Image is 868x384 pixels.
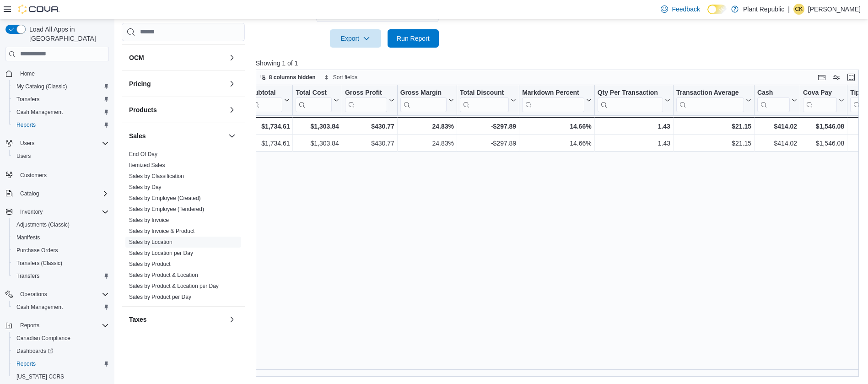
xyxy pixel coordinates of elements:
[597,89,663,97] div: Qty Per Transaction
[129,228,194,234] a: Sales by Invoice & Product
[16,96,39,103] span: Transfers
[793,4,804,15] div: Chilufya Kangwa
[129,294,191,300] a: Sales by Product per Day
[13,151,34,162] a: Users
[460,121,516,132] div: -$297.89
[129,184,162,190] a: Sales by Day
[226,104,237,115] button: Products
[803,89,837,97] div: Cova Pay
[16,68,38,79] a: Home
[20,322,39,329] span: Reports
[16,221,70,228] span: Adjustments (Classic)
[16,373,64,380] span: [US_STATE] CCRS
[816,72,827,83] button: Keyboard shortcuts
[16,347,53,355] span: Dashboards
[9,257,113,270] button: Transfers (Classic)
[129,260,171,268] span: Sales by Product
[250,89,282,97] div: Subtotal
[16,138,109,149] span: Users
[16,169,109,180] span: Customers
[20,208,43,216] span: Inventory
[129,151,157,157] a: End Of Day
[400,121,454,132] div: 24.83%
[226,78,237,89] button: Pricing
[13,219,73,230] a: Adjustments (Classic)
[803,89,837,112] div: Cova Pay
[129,249,193,257] span: Sales by Location per Day
[129,105,225,114] button: Products
[9,270,113,282] button: Transfers
[250,89,282,112] div: Subtotal
[13,302,109,313] span: Cash Management
[129,217,169,223] a: Sales by Invoice
[397,34,430,43] span: Run Report
[16,272,39,280] span: Transfers
[129,53,144,62] h3: OCM
[129,173,184,179] a: Sales by Classification
[743,4,784,15] p: Plant Republic
[676,121,751,132] div: $21.15
[460,89,516,112] button: Total Discount
[803,121,844,132] div: $1,546.08
[9,106,113,119] button: Cash Management
[9,119,113,131] button: Reports
[13,371,68,382] a: [US_STATE] CCRS
[597,121,670,132] div: 1.43
[256,72,319,83] button: 8 columns hidden
[846,72,857,83] button: Enter fullscreen
[16,152,31,160] span: Users
[16,360,36,368] span: Reports
[13,270,43,281] a: Transfers
[400,138,454,149] div: 24.83%
[400,89,454,112] button: Gross Margin
[2,187,113,200] button: Catalog
[2,137,113,150] button: Users
[13,107,66,118] a: Cash Management
[522,89,584,97] div: Markdown Percent
[757,89,790,97] div: Cash
[2,67,113,80] button: Home
[16,320,109,331] span: Reports
[129,315,225,324] button: Taxes
[296,89,339,112] button: Total Cost
[345,89,387,97] div: Gross Profit
[129,282,219,290] span: Sales by Product & Location per Day
[9,244,113,257] button: Purchase Orders
[676,89,744,112] div: Transaction Average
[757,89,797,112] button: Cash
[13,371,109,382] span: Washington CCRS
[129,272,198,278] a: Sales by Product & Location
[13,119,109,130] span: Reports
[13,333,109,344] span: Canadian Compliance
[345,121,394,132] div: $430.77
[129,131,146,141] h3: Sales
[129,53,225,62] button: OCM
[795,4,803,15] span: CK
[2,319,113,332] button: Reports
[9,332,113,345] button: Canadian Compliance
[296,138,339,149] div: $1,303.84
[788,4,790,15] p: |
[13,219,109,230] span: Adjustments (Classic)
[2,168,113,181] button: Customers
[803,138,844,149] div: $1,546.08
[13,81,109,92] span: My Catalog (Classic)
[20,291,47,298] span: Operations
[13,107,109,118] span: Cash Management
[9,357,113,370] button: Reports
[9,301,113,314] button: Cash Management
[26,25,109,43] span: Load All Apps in [GEOGRAPHIC_DATA]
[129,293,191,301] span: Sales by Product per Day
[13,346,109,357] span: Dashboards
[9,80,113,93] button: My Catalog (Classic)
[9,150,113,162] button: Users
[16,108,63,116] span: Cash Management
[13,258,66,269] a: Transfers (Classic)
[250,121,290,132] div: $1,734.61
[9,218,113,231] button: Adjustments (Classic)
[296,89,331,112] div: Total Cost
[345,89,387,112] div: Gross Profit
